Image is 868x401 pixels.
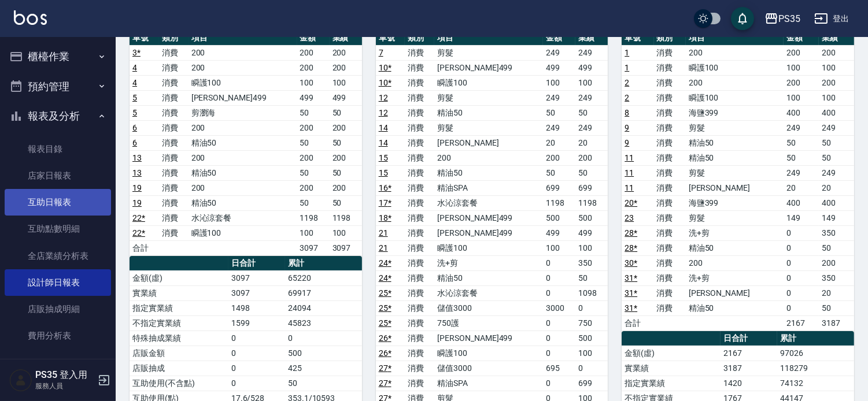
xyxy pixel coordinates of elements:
td: 20 [543,135,575,150]
a: 5 [132,108,137,117]
td: 200 [330,60,362,75]
th: 累計 [285,256,362,271]
a: 設計師日報表 [5,269,111,296]
td: [PERSON_NAME]499 [434,60,543,75]
a: 1 [625,63,629,72]
td: 200 [686,45,784,60]
td: 3187 [819,315,854,331]
td: 精油50 [686,240,784,255]
th: 單號 [376,31,405,46]
td: 消費 [159,165,189,180]
td: 消費 [405,270,434,285]
td: 0 [575,300,608,315]
th: 業績 [575,31,608,46]
a: 13 [132,168,142,177]
button: 預約管理 [5,72,111,102]
td: 350 [819,225,854,240]
td: 249 [819,165,854,180]
td: 50 [297,195,330,210]
th: 業績 [819,31,854,46]
a: 14 [379,138,388,147]
td: 100 [297,75,330,90]
td: 水沁涼套餐 [189,210,297,225]
td: 50 [819,240,854,255]
td: 200 [189,45,297,60]
td: 100 [784,60,819,75]
td: 消費 [405,225,434,240]
td: 1198 [543,195,575,210]
td: 消費 [405,90,434,105]
td: 200 [784,45,819,60]
td: 消費 [654,45,686,60]
td: 消費 [159,120,189,135]
a: 5 [132,93,137,102]
td: 消費 [159,45,189,60]
td: 200 [330,150,362,165]
a: 互助日報表 [5,189,111,216]
a: 13 [132,153,142,162]
td: [PERSON_NAME] [686,180,784,195]
td: 20 [819,180,854,195]
th: 項目 [189,31,297,46]
td: 消費 [654,75,686,90]
td: 500 [575,331,608,346]
td: 精油50 [189,195,297,210]
td: 消費 [159,180,189,195]
td: [PERSON_NAME]499 [434,225,543,240]
a: 6 [132,123,137,132]
a: 費用分析表 [5,322,111,349]
td: 精油50 [434,105,543,120]
td: 精油50 [686,150,784,165]
a: 4 [132,78,137,87]
p: 服務人員 [35,381,94,391]
button: PS35 [760,7,805,31]
td: 400 [819,105,854,120]
td: 洗+剪 [686,225,784,240]
td: 消費 [405,120,434,135]
td: 消費 [159,135,189,150]
td: 200 [434,150,543,165]
td: 消費 [654,240,686,255]
td: 500 [543,210,575,225]
a: 19 [132,198,142,207]
td: 剪髮 [434,120,543,135]
td: 200 [784,75,819,90]
td: 消費 [405,240,434,255]
td: 不指定實業績 [130,315,228,331]
td: 100 [543,75,575,90]
td: 消費 [405,45,434,60]
td: 0 [285,331,362,346]
td: 3000 [543,300,575,315]
a: 報表目錄 [5,136,111,162]
td: 499 [575,60,608,75]
td: 100 [543,240,575,255]
td: 合計 [622,315,653,331]
td: 實業績 [130,285,228,300]
td: 精油50 [189,135,297,150]
h5: PS35 登入用 [35,369,94,381]
a: 店販抽成明細 [5,296,111,322]
td: 0 [784,270,819,285]
td: 剪髮 [686,165,784,180]
td: 249 [819,120,854,135]
td: 750護 [434,315,543,331]
th: 日合計 [228,256,285,271]
td: 0 [228,346,285,361]
td: 100 [575,240,608,255]
td: 50 [784,150,819,165]
td: 200 [297,120,330,135]
td: 剪髮 [434,90,543,105]
a: 4 [132,63,137,72]
th: 項目 [686,31,784,46]
td: 200 [189,180,297,195]
td: 瞬護100 [434,240,543,255]
a: 19 [132,183,142,192]
th: 項目 [434,31,543,46]
td: 499 [543,60,575,75]
td: [PERSON_NAME]499 [189,90,297,105]
td: [PERSON_NAME] [686,285,784,300]
button: 登出 [810,8,854,29]
td: 精油50 [434,165,543,180]
td: 200 [189,120,297,135]
td: 剪瀏海 [189,105,297,120]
